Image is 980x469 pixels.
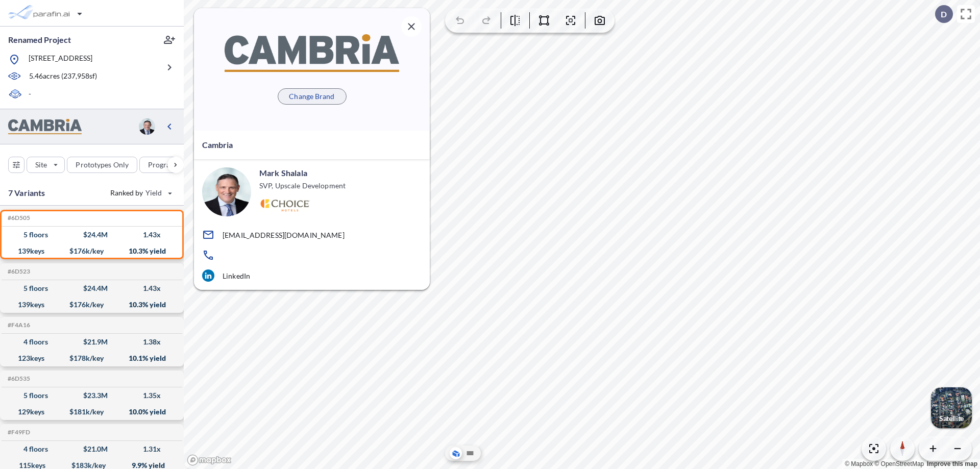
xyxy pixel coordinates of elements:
p: 5.46 acres ( 237,958 sf) [29,71,97,82]
button: Site [27,157,65,173]
img: user logo [139,118,155,135]
button: Site Plan [464,447,476,459]
span: Yield [145,188,162,198]
button: Aerial View [450,447,462,459]
p: [STREET_ADDRESS] [29,53,92,66]
h5: Click to copy the code [6,375,30,382]
a: Mapbox homepage [187,454,232,466]
img: BrandImage [225,34,399,71]
button: Change Brand [278,88,347,105]
p: Mark Shalala [259,167,307,179]
p: - [29,89,31,101]
p: Renamed Project [8,34,71,45]
button: Program [139,157,194,173]
p: LinkedIn [223,271,250,280]
h5: Click to copy the code [6,214,30,221]
p: Prototypes Only [76,160,129,170]
button: Switcher ImageSatellite [931,387,972,428]
a: [EMAIL_ADDRESS][DOMAIN_NAME] [202,229,422,241]
p: Cambria [202,139,233,151]
p: [EMAIL_ADDRESS][DOMAIN_NAME] [223,231,345,239]
h5: Click to copy the code [6,268,30,275]
p: Satellite [939,414,964,423]
p: Change Brand [289,91,334,102]
p: SVP, Upscale Development [259,181,346,191]
p: 7 Variants [8,187,45,199]
img: user logo [202,167,251,216]
a: LinkedIn [202,269,422,282]
a: Mapbox [845,460,873,467]
img: BrandImage [8,119,82,135]
a: Improve this map [927,460,977,467]
img: Switcher Image [931,387,972,428]
button: Prototypes Only [67,157,137,173]
p: D [941,10,947,19]
h5: Click to copy the code [6,429,30,436]
a: OpenStreetMap [874,460,924,467]
h5: Click to copy the code [6,322,30,329]
p: Site [35,160,47,170]
img: Logo [259,199,310,212]
p: Program [148,160,177,170]
button: Ranked by Yield [102,185,179,201]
